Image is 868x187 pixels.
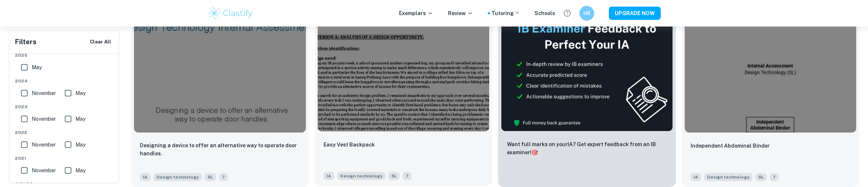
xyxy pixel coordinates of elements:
[315,1,493,187] a: BookmarkEasy Vest BackpackIADesign technologySL7
[88,36,113,47] button: Clear All
[388,172,400,180] span: SL
[15,155,114,162] span: 2021
[755,173,767,181] span: SL
[324,172,334,180] span: IA
[691,142,770,150] p: Independent Abdominal Binder
[32,115,56,123] span: November
[491,9,520,17] a: Tutoring
[219,173,228,181] span: 7
[498,1,676,187] a: ThumbnailWant full marks on yourIA? Get expert feedback from an IB examiner!
[140,173,151,181] span: IA
[691,173,701,181] span: IA
[15,103,114,110] span: 2023
[501,4,673,131] img: Thumbnail
[561,7,574,20] button: Help and Feedback
[15,37,36,47] h6: Filters
[32,166,56,174] span: November
[583,9,591,17] h6: HK
[770,173,779,181] span: 7
[75,89,85,97] span: May
[32,89,56,97] span: November
[207,6,254,21] img: Clastify logo
[534,9,555,17] a: Schools
[32,63,42,71] span: May
[324,141,375,149] p: Easy Vest Backpack
[704,173,752,181] span: Design technology
[205,173,216,181] span: SL
[75,141,85,149] span: May
[75,166,85,174] span: May
[154,173,202,181] span: Design technology
[507,140,667,156] p: Want full marks on your IA ? Get expert feedback from an IB examiner!
[15,129,114,136] span: 2022
[403,172,412,180] span: 7
[685,4,857,133] img: Design technology IA example thumbnail: Independent Abdominal Binder
[140,141,300,158] p: Designing a device to offer an alternative way to operate door handles.
[399,9,433,17] p: Exemplars
[579,6,594,21] button: HK
[15,78,114,84] span: 2024
[32,141,56,149] span: November
[75,115,85,123] span: May
[337,172,385,180] span: Design technology
[131,1,309,187] a: BookmarkDesigning a device to offer an alternative way to operate door handles.IADesign technolog...
[682,1,860,187] a: BookmarkIndependent Abdominal BinderIADesign technologySL7
[318,3,490,131] img: Design technology IA example thumbnail: Easy Vest Backpack
[15,52,114,59] span: 2025
[134,4,306,133] img: Design technology IA example thumbnail: Designing a device to offer an alternati
[532,149,538,155] span: 🎯
[448,9,473,17] p: Review
[609,7,661,20] button: UPGRADE NOW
